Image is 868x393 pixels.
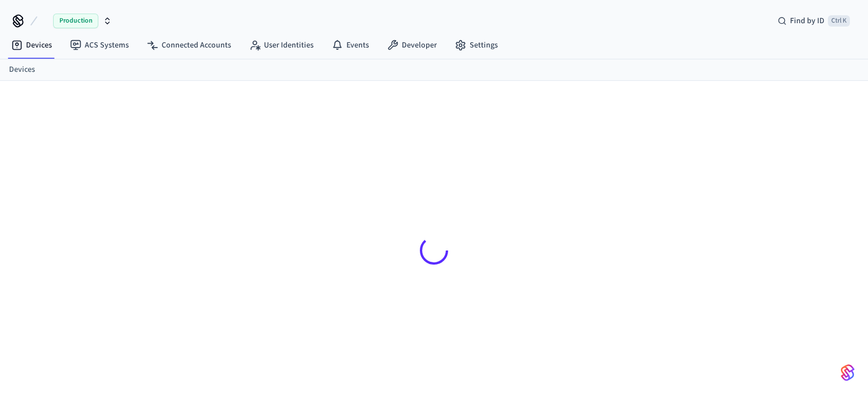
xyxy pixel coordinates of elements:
a: Settings [446,35,507,55]
img: SeamLogoGradient.69752ec5.svg [841,364,854,382]
span: Find by ID [790,15,824,27]
span: Ctrl K [828,15,850,27]
span: Production [53,14,98,28]
a: Connected Accounts [138,35,240,55]
a: User Identities [240,35,323,55]
a: Devices [9,64,35,76]
div: Find by IDCtrl K [769,11,859,31]
a: Events [323,35,378,55]
a: ACS Systems [61,35,138,55]
a: Developer [378,35,446,55]
a: Devices [2,35,61,55]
